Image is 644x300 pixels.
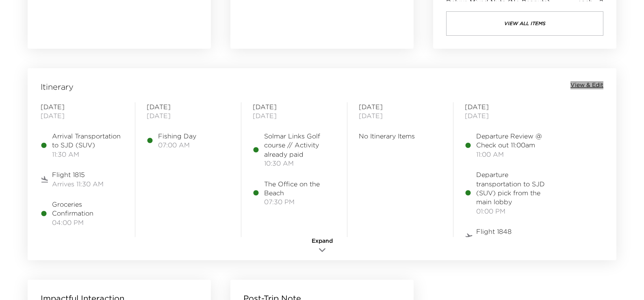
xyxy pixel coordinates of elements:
[52,179,104,188] span: Arrives 11:30 AM
[359,111,442,120] span: [DATE]
[465,111,548,120] span: [DATE]
[158,140,196,149] span: 07:00 AM
[476,170,548,207] span: Departure transportation to SJD (SUV) pick from the main lobby
[302,237,343,256] button: Expand
[476,236,530,245] span: Departs 3:40 PM
[264,197,336,206] span: 07:30 PM
[52,170,104,179] span: Flight 1815
[147,111,230,120] span: [DATE]
[446,11,603,36] button: view all items
[570,81,603,89] button: View & Edit
[253,102,336,111] span: [DATE]
[264,132,336,159] span: Solmar Links Golf course // Activity already paid
[52,200,124,218] span: Groceries Confirmation
[476,207,548,216] span: 01:00 PM
[359,102,442,111] span: [DATE]
[41,81,74,93] span: Itinerary
[52,132,124,150] span: Arrival Transportation to SJD (SUV)
[41,111,124,120] span: [DATE]
[465,102,548,111] span: [DATE]
[476,132,548,150] span: Departure Review @ Check out 11:00am
[312,237,333,245] span: Expand
[147,102,230,111] span: [DATE]
[476,150,548,159] span: 11:00 AM
[158,132,196,140] span: Fishing Day
[253,111,336,120] span: [DATE]
[359,132,442,140] span: No Itinerary Items
[41,102,124,111] span: [DATE]
[52,150,124,159] span: 11:30 AM
[264,179,336,198] span: The Office on the Beach
[476,227,530,236] span: Flight 1848
[264,159,336,168] span: 10:30 AM
[52,218,124,227] span: 04:00 PM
